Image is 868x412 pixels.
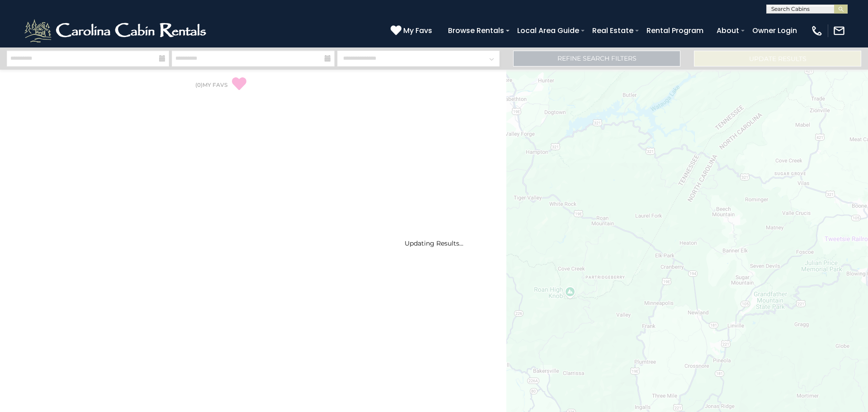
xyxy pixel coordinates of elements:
a: Real Estate [588,23,638,38]
a: My Favs [391,25,434,37]
a: Owner Login [748,23,802,38]
a: Rental Program [642,23,708,38]
span: My Favs [403,25,432,36]
img: White-1-2.png [23,17,210,44]
a: About [712,23,744,38]
a: Local Area Guide [513,23,584,38]
img: mail-regular-white.png [833,24,845,37]
img: phone-regular-white.png [811,24,823,37]
a: Browse Rentals [443,23,509,38]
